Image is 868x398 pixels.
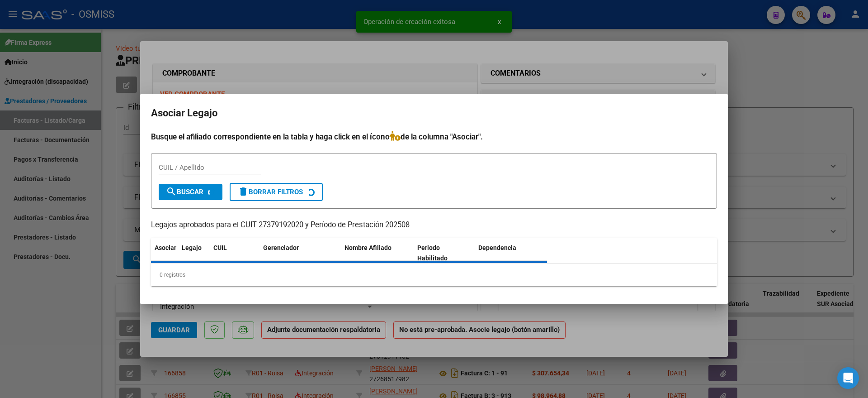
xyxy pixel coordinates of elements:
span: Gerenciador [263,244,299,251]
datatable-header-cell: Dependencia [475,238,547,268]
h4: Busque el afiliado correspondiente en la tabla y haga click en el ícono de la columna "Asociar". [151,131,717,143]
span: CUIL [213,244,227,251]
span: Periodo Habilitado [417,244,448,262]
div: 0 registros [151,264,717,286]
span: Legajo [182,244,202,251]
button: Buscar [159,184,222,200]
span: Borrar Filtros [238,188,303,196]
datatable-header-cell: Gerenciador [259,238,341,268]
mat-icon: search [166,186,177,197]
span: Asociar [155,244,176,251]
button: Borrar Filtros [230,183,323,201]
datatable-header-cell: CUIL [210,238,259,268]
datatable-header-cell: Legajo [178,238,210,268]
datatable-header-cell: Asociar [151,238,178,268]
span: Dependencia [478,244,516,251]
p: Legajos aprobados para el CUIT 27379192020 y Período de Prestación 202508 [151,220,717,231]
datatable-header-cell: Nombre Afiliado [341,238,414,268]
span: Buscar [166,188,203,196]
datatable-header-cell: Periodo Habilitado [414,238,475,268]
div: Open Intercom Messenger [837,367,859,389]
h2: Asociar Legajo [151,105,717,122]
mat-icon: delete [238,186,249,197]
span: Nombre Afiliado [344,244,392,251]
